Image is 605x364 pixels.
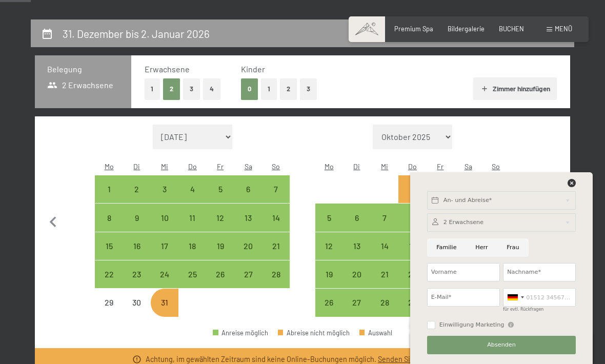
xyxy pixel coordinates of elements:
div: Sun Dec 21 2025 [262,232,290,260]
div: Anreise möglich [371,204,398,231]
div: Anreise möglich [178,232,206,260]
a: Senden Sie uns eine Anfrage [378,355,471,363]
div: Tue Dec 02 2025 [123,175,151,203]
div: 7 [372,214,397,239]
div: Anreise möglich [123,260,151,288]
div: Anreise möglich [262,175,290,203]
div: Anreise möglich [315,289,343,316]
div: 15 [399,242,425,268]
h3: Belegung [47,64,119,75]
div: Tue Jan 20 2026 [343,260,371,288]
div: Thu Jan 22 2026 [398,260,426,288]
div: Anreise möglich [123,204,151,231]
div: Tue Jan 13 2026 [343,232,371,260]
div: Tue Jan 27 2026 [343,289,371,316]
button: 4 [203,78,220,99]
abbr: Donnerstag [188,162,197,171]
div: Anreise möglich [151,260,178,288]
div: Anreise möglich [398,260,426,288]
abbr: Freitag [437,162,443,171]
a: BUCHEN [499,25,524,33]
div: Mon Dec 01 2025 [95,175,123,203]
div: 27 [344,298,370,324]
div: Anreise möglich [178,260,206,288]
div: 26 [316,298,342,324]
div: Mon Jan 26 2026 [315,289,343,316]
div: Abreise nicht möglich [278,330,350,336]
div: 24 [152,270,177,296]
div: Anreise möglich [343,260,371,288]
div: Anreise möglich [213,330,268,336]
button: Absenden [427,336,576,354]
div: Wed Dec 03 2025 [151,175,178,203]
div: 31 [152,298,177,324]
div: 28 [263,270,289,296]
div: Sun Dec 14 2025 [262,204,290,231]
div: Anreise möglich [207,204,234,231]
div: 16 [124,242,150,268]
div: Fri Dec 12 2025 [207,204,234,231]
button: Vorheriger Monat [43,125,64,317]
div: 19 [316,270,342,296]
div: Anreise möglich [234,232,262,260]
abbr: Freitag [217,162,224,171]
div: Wed Dec 10 2025 [151,204,178,231]
div: 20 [344,270,370,296]
div: Mon Dec 08 2025 [95,204,123,231]
div: 6 [235,185,261,211]
div: 4 [179,185,205,211]
div: Anreise möglich [398,175,426,203]
div: Anreise nicht möglich [95,289,123,316]
div: 3 [152,185,177,211]
div: Anreise möglich [151,175,178,203]
abbr: Montag [105,162,114,171]
div: 7 [263,185,289,211]
div: Anreise möglich [371,232,398,260]
div: Tue Jan 06 2026 [343,204,371,231]
div: Mon Jan 12 2026 [315,232,343,260]
div: Tue Dec 09 2025 [123,204,151,231]
span: Kinder [241,64,265,74]
div: Tue Dec 30 2025 [123,289,151,316]
div: Anreise möglich [151,232,178,260]
div: 26 [208,270,233,296]
div: Anreise möglich [262,204,290,231]
div: Wed Jan 28 2026 [371,289,398,316]
div: 12 [208,214,233,239]
a: Premium Spa [394,25,433,33]
span: Bildergalerie [448,25,485,33]
div: 6 [344,214,370,239]
button: 1 [145,78,160,99]
div: 13 [344,242,370,268]
div: Anreise möglich [95,175,123,203]
div: Fri Dec 19 2025 [207,232,234,260]
div: 1 [96,185,122,211]
div: Anreise möglich [234,260,262,288]
button: 2 [163,78,180,99]
div: 25 [179,270,205,296]
div: Anreise möglich [398,232,426,260]
span: Absenden [487,341,516,349]
button: 2 [280,78,297,99]
div: Anreise möglich [207,260,234,288]
button: 0 [241,78,258,99]
div: 29 [399,298,425,324]
button: 3 [300,78,317,99]
div: Anreise möglich [95,232,123,260]
div: 11 [179,214,205,239]
div: Anreise möglich [95,260,123,288]
div: Thu Jan 29 2026 [398,289,426,316]
div: 10 [152,214,177,239]
div: Anreise möglich [398,289,426,316]
div: 2 [124,185,150,211]
div: 19 [208,242,233,268]
div: Auswahl [359,330,392,336]
div: Anreise möglich [262,260,290,288]
div: Anreise möglich [343,204,371,231]
div: Anreise möglich [371,289,398,316]
div: Thu Jan 01 2026 [398,175,426,203]
div: Fri Dec 05 2025 [207,175,234,203]
span: Menü [555,25,572,33]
